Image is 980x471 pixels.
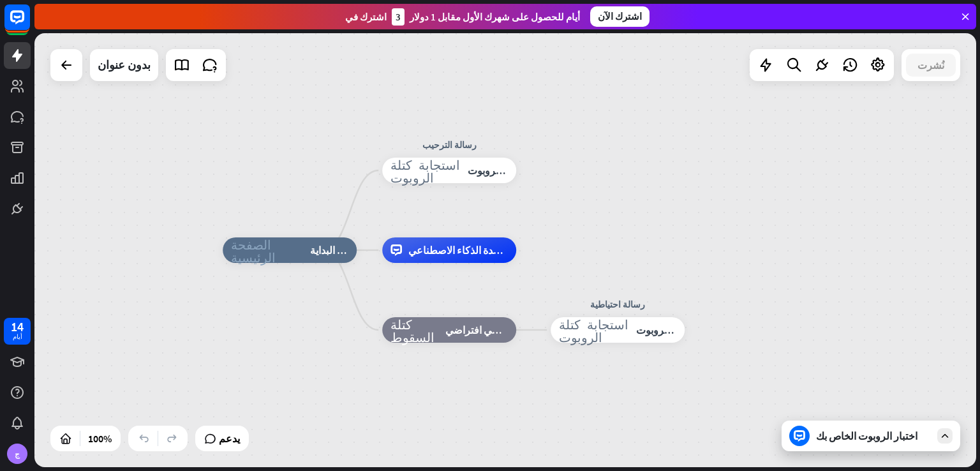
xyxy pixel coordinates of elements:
font: اشترك في [345,11,387,23]
font: كتلة السقوط [390,317,434,343]
font: رسالة الترحيب [422,139,477,151]
font: نُشرت [917,59,944,71]
font: رسالة احتياطية [590,299,645,310]
font: 3 [396,11,401,23]
font: يدعم [219,432,240,445]
font: ج [15,449,20,459]
font: نقطة البداية [310,244,359,257]
div: بدون عنوان [98,49,151,81]
font: بدون عنوان [98,57,151,72]
font: أيام للحصول على شهرك الأول مقابل 1 دولار [410,11,580,23]
font: استجابة كتلة الروبوت [390,158,460,183]
font: 14 [11,318,24,334]
font: استجابة الروبوت [636,324,704,336]
font: 100% [88,432,112,445]
button: افتح أداة الدردشة المباشرة [10,5,48,43]
font: الصفحة الرئيسية_2 [231,237,276,263]
font: اختبار الروبوت الخاص بك [816,430,917,442]
button: نُشرت [906,54,956,77]
font: أيام [13,333,22,341]
font: استجابة كتلة الروبوت [559,317,628,343]
font: استجابة الروبوت [468,164,535,177]
a: 14 أيام [4,318,31,345]
font: اشترك الآن [598,10,642,22]
font: خيار احتياطي افتراضي [445,324,538,336]
font: مساعدة الذكاء الاصطناعي [408,244,517,257]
